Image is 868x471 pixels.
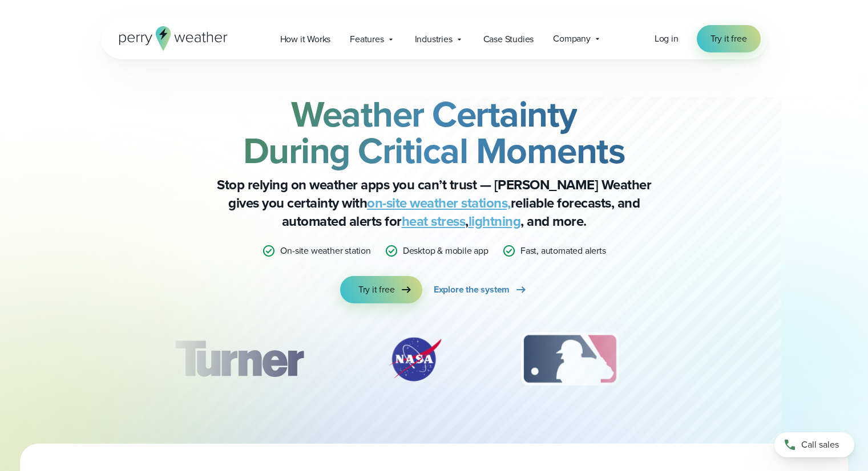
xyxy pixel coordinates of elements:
[358,283,395,297] span: Try it free
[340,276,422,303] a: Try it free
[510,331,630,388] img: MLB.svg
[158,331,710,393] div: slideshow
[415,33,453,46] span: Industries
[158,331,320,388] div: 1 of 12
[510,331,630,388] div: 3 of 12
[774,432,854,457] a: Call sales
[685,331,776,388] div: 4 of 12
[520,244,606,258] p: Fast, automated alerts
[469,211,521,232] a: lightning
[434,276,528,303] a: Explore the system
[280,33,331,46] span: How it Works
[655,32,679,45] span: Log in
[271,27,341,51] a: How it Works
[206,176,663,230] p: Stop relying on weather apps you can’t trust — [PERSON_NAME] Weather gives you certainty with rel...
[367,193,511,213] a: on-site weather stations,
[697,25,761,52] a: Try it free
[375,331,455,388] img: NASA.svg
[685,331,776,388] img: PGA.svg
[375,331,455,388] div: 2 of 12
[280,244,370,258] p: On-site weather station
[801,438,839,452] span: Call sales
[243,87,625,177] strong: Weather Certainty During Critical Moments
[655,32,679,46] a: Log in
[474,27,544,51] a: Case Studies
[553,32,591,46] span: Company
[403,244,488,258] p: Desktop & mobile app
[158,331,320,388] img: Turner-Construction_1.svg
[710,32,747,46] span: Try it free
[483,33,534,46] span: Case Studies
[402,211,466,232] a: heat stress
[350,33,383,46] span: Features
[434,283,510,297] span: Explore the system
